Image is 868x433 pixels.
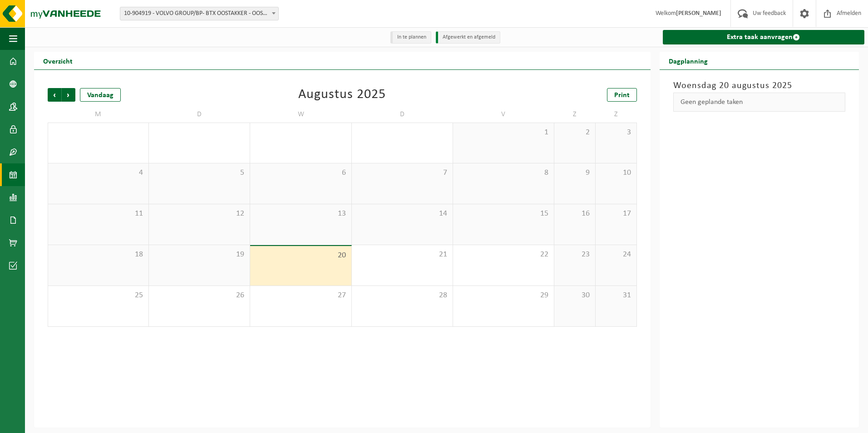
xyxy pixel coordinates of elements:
[458,168,549,178] span: 8
[600,128,632,138] span: 3
[458,128,549,138] span: 1
[600,250,632,260] span: 24
[356,290,448,300] span: 28
[34,52,82,69] h2: Overzicht
[554,106,596,123] td: Z
[250,106,351,123] td: W
[298,88,386,102] div: Augustus 2025
[390,31,431,44] li: In te plannen
[559,209,591,219] span: 16
[153,250,245,260] span: 19
[120,7,278,20] span: 10-904919 - VOLVO GROUP/BP- BTX OOSTAKKER - OOSTAKKER
[559,290,591,300] span: 30
[458,290,549,300] span: 29
[255,168,346,178] span: 6
[120,7,279,20] span: 10-904919 - VOLVO GROUP/BP- BTX OOSTAKKER - OOSTAKKER
[255,290,346,300] span: 27
[80,88,121,102] div: Vandaag
[559,168,591,178] span: 9
[356,250,448,260] span: 21
[663,30,864,44] a: Extra taak aanvragen
[53,290,144,300] span: 25
[600,168,632,178] span: 10
[559,128,591,138] span: 2
[153,209,245,219] span: 12
[53,250,144,260] span: 18
[62,88,75,102] span: Volgende
[559,250,591,260] span: 23
[600,290,632,300] span: 31
[458,250,549,260] span: 22
[153,290,245,300] span: 26
[596,106,637,123] td: Z
[676,10,721,17] strong: [PERSON_NAME]
[614,92,630,99] span: Print
[356,168,448,178] span: 7
[673,93,845,112] div: Geen geplande taken
[149,106,250,123] td: D
[660,52,717,69] h2: Dagplanning
[356,209,448,219] span: 14
[352,106,453,123] td: D
[53,209,144,219] span: 11
[153,168,245,178] span: 5
[600,209,632,219] span: 17
[48,88,61,102] span: Vorige
[255,251,346,261] span: 20
[436,31,500,44] li: Afgewerkt en afgemeld
[607,88,637,102] a: Print
[458,209,549,219] span: 15
[53,168,144,178] span: 4
[453,106,554,123] td: V
[255,209,346,219] span: 13
[48,106,149,123] td: M
[673,79,845,93] h3: Woensdag 20 augustus 2025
